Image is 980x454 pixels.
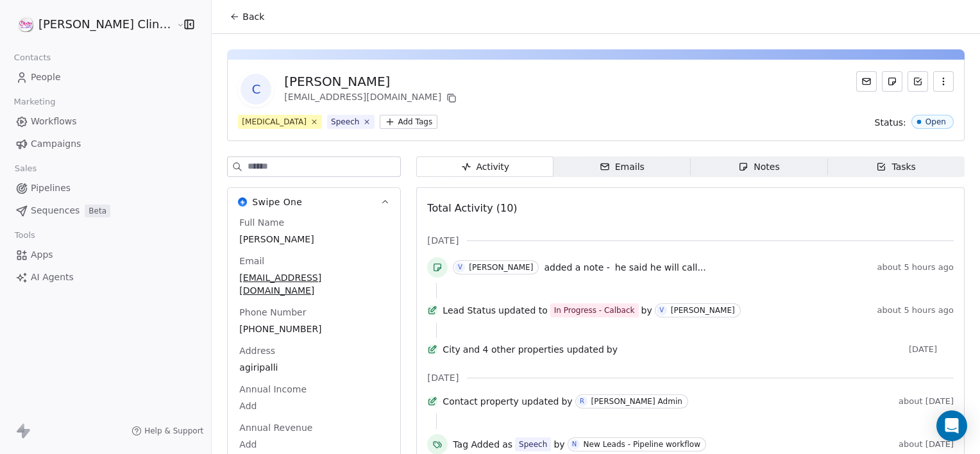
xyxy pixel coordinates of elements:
[10,178,201,199] a: Pipelines
[237,383,309,396] span: Annual Income
[10,67,201,88] a: People
[443,343,460,356] span: City
[239,361,389,374] span: agiripalli
[10,244,201,265] a: Apps
[284,72,459,90] div: [PERSON_NAME]
[31,271,74,284] span: AI Agents
[284,90,459,106] div: [EMAIL_ADDRESS][DOMAIN_NAME]
[380,115,437,129] button: Add Tags
[591,397,682,406] div: [PERSON_NAME] Admin
[899,439,954,450] span: about [DATE]
[85,205,110,217] span: Beta
[615,260,706,275] a: he said he will call...
[480,395,559,408] span: property updated
[228,188,400,216] button: Swipe OneSwipe One
[899,396,954,407] span: about [DATE]
[31,181,71,195] span: Pipelines
[641,304,652,317] span: by
[237,306,308,319] span: Phone Number
[909,344,954,355] span: [DATE]
[241,74,271,105] span: C
[31,71,61,84] span: People
[458,262,462,273] div: V
[31,137,81,151] span: Campaigns
[131,426,203,436] a: Help & Support
[427,202,517,214] span: Total Activity (10)
[242,10,264,23] span: Back
[615,262,706,273] span: he said he will call...
[237,216,287,229] span: Full Name
[469,263,533,272] div: [PERSON_NAME]
[925,117,946,126] div: Open
[572,439,577,450] div: N
[238,198,247,206] img: Swipe One
[239,438,389,451] span: Add
[877,305,954,315] span: about 5 hours ago
[10,111,201,132] a: Workflows
[222,5,272,28] button: Back
[671,306,735,315] div: [PERSON_NAME]
[553,438,564,451] span: by
[544,261,609,274] span: added a note -
[8,92,61,112] span: Marketing
[463,343,604,356] span: and 4 other properties updated
[237,255,267,267] span: Email
[144,426,203,436] span: Help & Support
[600,160,645,174] div: Emails
[10,267,201,288] a: AI Agents
[31,248,53,262] span: Apps
[239,233,389,246] span: [PERSON_NAME]
[498,304,548,317] span: updated to
[10,133,201,155] a: Campaigns
[10,200,201,221] a: SequencesBeta
[38,16,173,33] span: [PERSON_NAME] Clinic External
[18,17,33,32] img: RASYA-Clinic%20Circle%20icon%20Transparent.png
[738,160,779,174] div: Notes
[427,371,459,384] span: [DATE]
[15,13,167,35] button: [PERSON_NAME] Clinic External
[252,196,302,208] span: Swipe One
[9,226,40,245] span: Tools
[427,234,459,247] span: [DATE]
[584,440,700,449] div: New Leads - Pipeline workflow
[443,304,496,317] span: Lead Status
[875,116,906,129] span: Status:
[31,115,77,128] span: Workflows
[561,395,572,408] span: by
[237,344,278,357] span: Address
[31,204,80,217] span: Sequences
[8,48,56,67] span: Contacts
[242,116,307,128] div: [MEDICAL_DATA]
[331,116,359,128] div: Speech
[554,304,635,317] div: In Progress - Calback
[877,262,954,273] span: about 5 hours ago
[502,438,512,451] span: as
[9,159,42,178] span: Sales
[580,396,584,407] div: R
[607,343,618,356] span: by
[239,399,389,412] span: Add
[519,439,547,450] div: Speech
[659,305,664,315] div: V
[239,323,389,335] span: [PHONE_NUMBER]
[443,395,477,408] span: Contact
[453,438,500,451] span: Tag Added
[237,421,315,434] span: Annual Revenue
[239,271,389,297] span: [EMAIL_ADDRESS][DOMAIN_NAME]
[936,410,967,441] div: Open Intercom Messenger
[876,160,916,174] div: Tasks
